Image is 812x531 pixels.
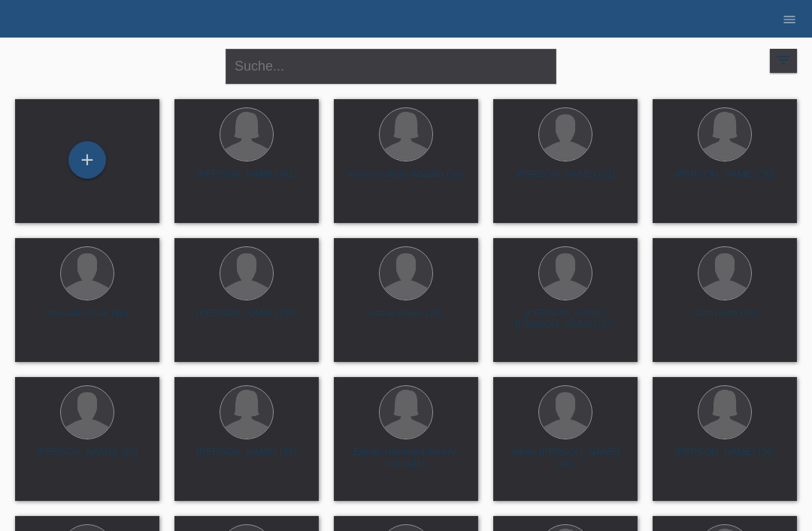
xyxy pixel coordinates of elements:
[186,168,307,192] div: [PERSON_NAME] (41)
[775,52,792,68] i: filter_list
[226,49,556,84] input: Suche...
[782,12,797,27] i: menu
[346,168,466,192] div: kulliya sufiyan Abdalla (30)
[665,307,785,331] div: adem Aieti (51)
[665,446,785,470] div: [PERSON_NAME] (26)
[505,446,626,470] div: adran [PERSON_NAME] (41)
[69,147,105,173] div: Kund*in hinzufügen
[27,307,147,331] div: dzemali Absuli (46)
[774,14,804,23] a: menu
[27,446,147,470] div: [PERSON_NAME] (20)
[505,307,626,331] div: [PERSON_NAME] [PERSON_NAME] (37)
[505,168,626,192] div: [PERSON_NAME] (21)
[346,446,466,470] div: Zainab Hammed buni Al-okbi (41)
[665,168,785,192] div: [PERSON_NAME] (50)
[346,307,466,331] div: hasse Adem (29)
[186,307,307,331] div: [PERSON_NAME] (35)
[186,446,307,470] div: [PERSON_NAME] (39)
